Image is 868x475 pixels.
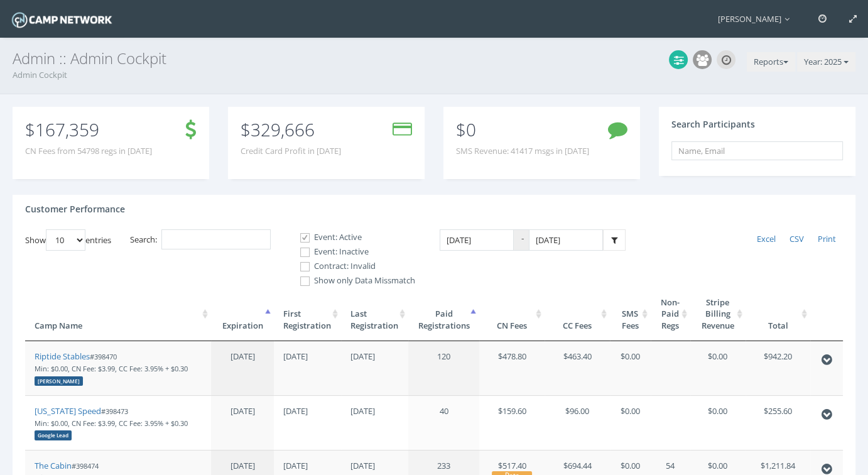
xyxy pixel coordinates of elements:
td: $0.00 [690,341,746,395]
a: Print [811,229,843,249]
a: Admin Cockpit [13,69,67,80]
td: $96.00 [545,395,610,450]
small: #398470 Min: $0.00, CN Fee: $3.99, CC Fee: 3.95% + $0.30 [35,352,188,385]
a: CSV [783,229,811,249]
label: Event: Active [290,231,415,244]
input: Search: [161,229,271,250]
span: [DATE] [231,351,255,362]
div: Google Lead [35,430,72,440]
span: [PERSON_NAME] [718,13,796,25]
td: [DATE] [274,395,341,450]
label: Event: Inactive [290,246,415,258]
span: $0 [456,117,476,141]
h3: Admin :: Admin Cockpit [13,50,855,67]
span: Print [818,233,836,244]
a: Riptide Stables [35,351,90,362]
td: [DATE] [341,341,408,395]
p: $ [25,123,152,136]
span: Excel [757,233,776,244]
input: Date Range: From [440,229,514,251]
th: Non-Paid Regs: activate to sort column ascending [651,287,690,342]
td: [DATE] [274,341,341,395]
td: $463.40 [545,341,610,395]
p: $ [241,123,341,136]
small: #398473 Min: $0.00, CN Fee: $3.99, CC Fee: 3.95% + $0.30 [35,407,188,439]
a: Excel [750,229,783,249]
td: $478.80 [479,341,545,395]
th: FirstRegistration: activate to sort column ascending [274,287,341,342]
label: Show entries [25,229,111,251]
th: PaidRegistrations: activate to sort column ascending [408,287,479,342]
span: Credit Card Profit in [DATE] [241,145,341,157]
td: $0.00 [610,395,651,450]
td: 40 [408,395,479,450]
input: Date Range: To [529,229,603,251]
button: Reports [747,52,795,72]
th: CN Fees: activate to sort column ascending [479,287,545,342]
a: The Cabin [35,460,72,471]
h4: Search Participants [671,119,755,129]
th: Camp Name: activate to sort column ascending [25,287,211,342]
label: Search: [130,229,271,250]
span: Year: 2025 [804,56,842,67]
th: LastRegistration: activate to sort column ascending [341,287,408,342]
td: $0.00 [610,341,651,395]
td: 120 [408,341,479,395]
td: [DATE] [341,395,408,450]
th: Stripe Billing Revenue: activate to sort column ascending [690,287,746,342]
th: Expiration: activate to sort column descending [211,287,274,342]
th: SMS Fees: activate to sort column ascending [610,287,651,342]
span: - [514,229,529,251]
label: Show only Data Missmatch [290,275,415,287]
span: [DATE] [231,460,255,471]
select: Showentries [46,229,85,251]
td: $159.60 [479,395,545,450]
button: Year: 2025 [797,52,855,72]
span: [DATE] [231,405,255,417]
span: CN Fees from 54798 regs in [DATE] [25,145,152,157]
span: 167,359 [35,117,99,141]
th: Total: activate to sort column ascending [746,287,811,342]
input: Name, Email [671,141,843,160]
h4: Customer Performance [25,204,125,214]
span: 329,666 [251,117,315,141]
td: $255.60 [746,395,811,450]
img: Camp Network [9,9,114,31]
td: $0.00 [690,395,746,450]
label: Contract: Invalid [290,260,415,273]
span: SMS Revenue: 41417 msgs in [DATE] [456,145,589,157]
td: $942.20 [746,341,811,395]
span: CSV [789,233,804,244]
th: CC Fees: activate to sort column ascending [545,287,610,342]
div: [PERSON_NAME] [35,376,83,386]
a: [US_STATE] Speed [35,405,101,417]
